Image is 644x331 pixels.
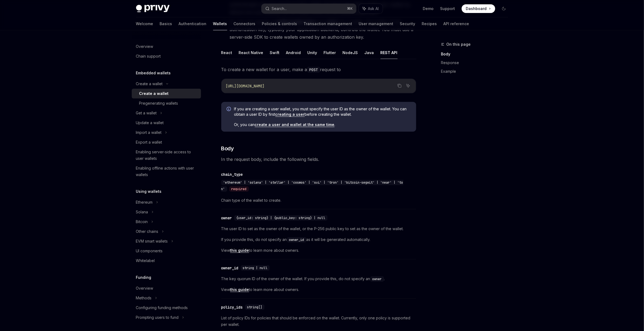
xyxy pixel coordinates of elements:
a: Transaction management [304,17,352,30]
a: Wallets [213,17,227,30]
div: Create a wallet [136,81,163,87]
button: REST API [381,46,398,59]
a: Pregenerating wallets [132,98,201,108]
span: string | null [243,266,267,270]
a: this guide [230,248,249,253]
span: Or, you can . [234,122,411,127]
code: owner [370,276,384,282]
a: Body [441,50,513,58]
div: Enabling server-side access to user wallets [136,149,198,162]
div: Export a wallet [136,139,162,145]
div: required [229,186,249,192]
a: create a user and wallet at the same time [255,122,335,127]
div: UI components [136,248,163,254]
a: Enabling offline actions with user wallets [132,163,201,180]
div: Search... [272,5,287,12]
span: [URL][DOMAIN_NAME] [226,84,265,88]
button: React Native [239,46,263,59]
code: POST [307,67,320,73]
a: Create a wallet [132,89,201,98]
a: Recipes [422,17,437,30]
button: Flutter [324,46,336,59]
h5: Funding [136,274,151,281]
a: Whitelabel [132,256,201,266]
a: creating a user [275,112,305,117]
a: Response [441,58,513,67]
a: Overview [132,42,201,51]
span: Ask AI [368,6,379,11]
a: Overview [132,283,201,293]
span: Body [221,145,234,152]
div: Import a wallet [136,129,162,136]
div: Chain support [136,53,161,59]
button: Search...⌘K [262,4,356,14]
div: Whitelabel [136,257,155,264]
a: Dashboard [462,4,495,13]
button: Java [365,46,374,59]
a: Security [400,17,415,30]
a: Connectors [234,17,256,30]
button: Ask AI [405,82,412,89]
a: this guide [230,287,249,292]
a: Export a wallet [132,137,201,147]
a: Enabling server-side access to user wallets [132,147,201,163]
span: If you are creating a user wallet, you must specify the user ID as the owner of the wallet. You c... [234,106,411,117]
a: UI components [132,246,201,256]
div: Enabling offline actions with user wallets [136,165,198,178]
div: Bitcoin [136,219,148,225]
button: Copy the contents from the code block [396,82,403,89]
div: policy_ids [221,304,243,310]
a: Chain support [132,51,201,61]
a: User management [359,17,394,30]
span: List of policy IDs for policies that should be enforced on the wallet. Currently, only one policy... [221,315,416,328]
a: API reference [444,17,469,30]
span: In the request body, include the following fields. [221,155,416,163]
span: The user ID to set as the owner of the wallet, or the P-256 public key to set as the owner of the... [221,226,416,232]
a: Example [441,67,513,76]
div: Other chains [136,228,158,235]
span: View to learn more about owners. [221,247,416,254]
span: 'ethereum' | 'solana' | 'stellar' | 'cosmos' | 'sui' | 'tron' | 'bitcoin-segwit' | 'near' | 'ton' [221,180,403,191]
h5: Embedded wallets [136,70,171,76]
div: Create a wallet [139,90,169,97]
div: Overview [136,285,153,292]
button: Ask AI [359,4,383,14]
button: Toggle dark mode [500,4,508,13]
div: Solana [136,209,148,215]
span: Dashboard [466,6,487,11]
img: dark logo [136,5,170,12]
div: owner [221,215,232,221]
div: Ethereum [136,199,153,206]
span: The key quorum ID of the owner of the wallet. If you provide this, do not specify an . [221,276,416,282]
button: NodeJS [343,46,358,59]
h5: Using wallets [136,188,162,195]
button: Unity [308,46,317,59]
button: Android [286,46,301,59]
a: Basics [160,17,172,30]
svg: Info [227,107,232,112]
span: On this page [447,41,471,48]
span: To create a new wallet for a user, make a request to [221,66,416,73]
div: Prompting users to fund [136,314,179,321]
div: Configuring funding methods [136,304,188,311]
code: owner_id [287,237,306,243]
button: React [221,46,232,59]
div: owner_id [221,265,239,271]
span: If you provide this, do not specify an as it will be generated automatically. [221,236,416,243]
span: ⌘ K [347,6,353,11]
span: View to learn more about owners. [221,286,416,293]
span: string[] [247,305,262,309]
a: Welcome [136,17,153,30]
div: Pregenerating wallets [139,100,178,107]
a: Configuring funding methods [132,303,201,313]
div: EVM smart wallets [136,238,168,244]
a: Policies & controls [262,17,297,30]
div: Overview [136,43,153,50]
a: Demo [423,6,434,11]
a: Authentication [179,17,207,30]
a: Update a wallet [132,118,201,128]
button: Swift [270,46,280,59]
div: Get a wallet [136,110,157,116]
div: chain_type [221,172,243,177]
span: Chain type of the wallet to create. [221,197,416,204]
